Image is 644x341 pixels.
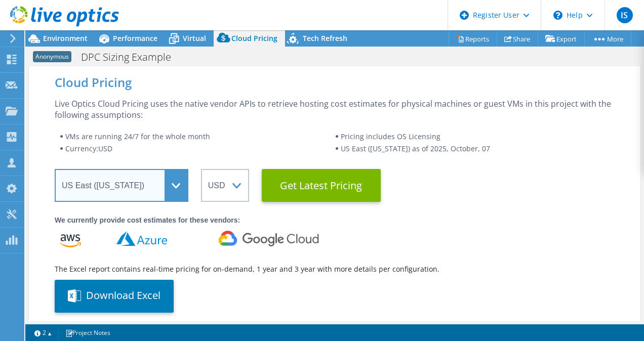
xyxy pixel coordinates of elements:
[497,31,538,47] a: Share
[584,31,631,47] a: More
[617,7,633,23] span: IS
[538,31,585,47] a: Export
[262,169,381,202] button: Get Latest Pricing
[27,326,59,339] a: 2
[76,52,187,63] h1: DPC Sizing Example
[43,33,88,43] span: Environment
[55,264,615,275] div: The Excel report contains real-time pricing for on-demand, 1 year and 3 year with more details pe...
[55,280,174,313] button: Download Excel
[33,51,71,62] span: Anonymous
[65,144,112,153] span: Currency: USD
[55,98,615,120] div: Live Optics Cloud Pricing uses the native vendor APIs to retrieve hosting cost estimates for phys...
[113,33,157,43] span: Performance
[55,216,240,224] strong: We currently provide cost estimates for these vendors:
[553,11,562,20] svg: \n
[183,33,206,43] span: Virtual
[341,132,440,141] span: Pricing includes OS Licensing
[58,326,117,339] a: Project Notes
[449,31,497,47] a: Reports
[303,33,347,43] span: Tech Refresh
[231,33,277,43] span: Cloud Pricing
[55,77,615,88] div: Cloud Pricing
[341,144,490,153] span: US East ([US_STATE]) as of 2025, October, 07
[65,132,210,141] span: VMs are running 24/7 for the whole month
